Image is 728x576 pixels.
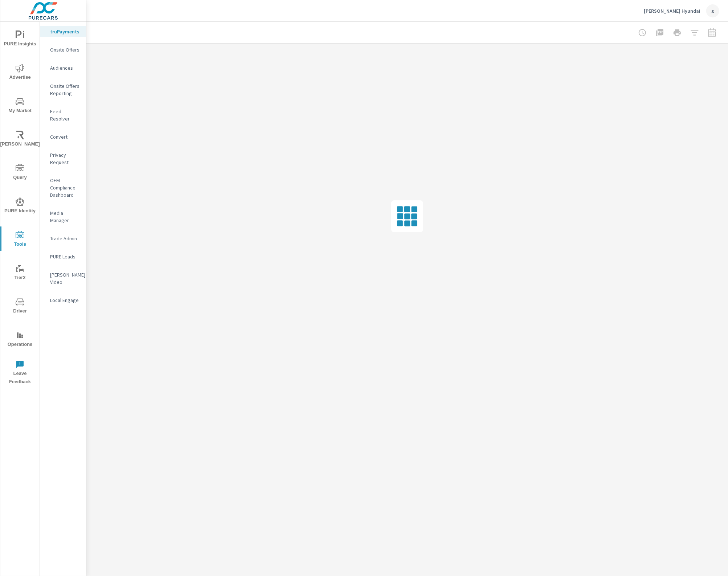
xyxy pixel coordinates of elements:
span: Tier2 [3,264,37,282]
p: Privacy Request [50,151,80,166]
p: [PERSON_NAME] Video [50,271,80,286]
span: Leave Feedback [3,360,37,386]
p: PURE Leads [50,253,80,260]
div: Onsite Offers [40,44,86,55]
div: Audiences [40,62,86,73]
p: Feed Resolver [50,108,80,122]
div: nav menu [0,22,40,389]
span: Tools [3,231,37,249]
p: truPayments [50,28,80,35]
div: Feed Resolver [40,106,86,124]
div: OEM Compliance Dashboard [40,175,86,200]
div: Onsite Offers Reporting [40,81,86,99]
p: Local Engage [50,297,80,304]
p: OEM Compliance Dashboard [50,177,80,199]
div: s [706,4,719,17]
p: Convert [50,133,80,140]
span: PURE Insights [3,30,37,48]
div: Media Manager [40,208,86,226]
div: Convert [40,131,86,142]
div: PURE Leads [40,251,86,262]
span: Driver [3,298,37,315]
p: Onsite Offers Reporting [50,82,80,97]
span: My Market [3,97,37,115]
p: Trade Admin [50,235,80,242]
span: Advertise [3,64,37,82]
div: Trade Admin [40,233,86,244]
p: Media Manager [50,209,80,224]
span: Operations [3,331,37,349]
span: PURE Identity [3,197,37,215]
span: [PERSON_NAME] [3,131,37,148]
p: Audiences [50,64,80,72]
span: Query [3,164,37,182]
div: truPayments [40,26,86,37]
div: Privacy Request [40,150,86,168]
div: [PERSON_NAME] Video [40,269,86,287]
p: [PERSON_NAME] Hyundai [644,8,700,14]
p: Onsite Offers [50,46,80,53]
div: Local Engage [40,295,86,306]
